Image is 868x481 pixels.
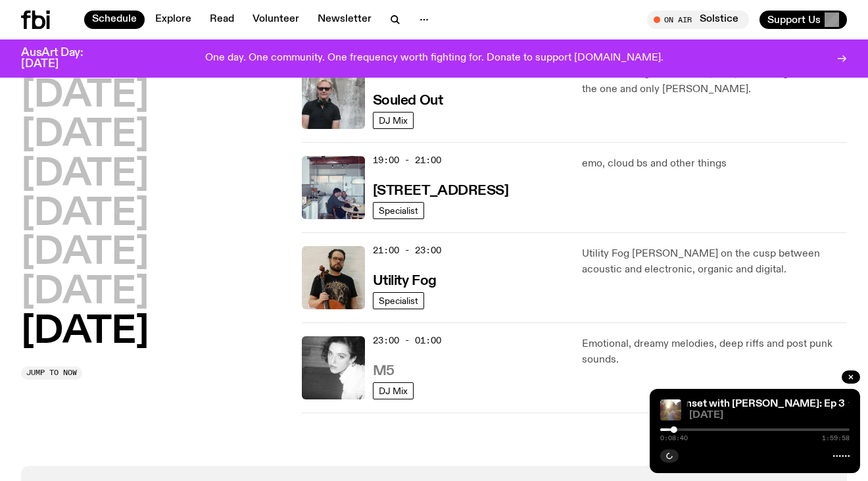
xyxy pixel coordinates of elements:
a: Specialist [373,202,424,219]
button: Jump to now [21,367,82,380]
img: Pat sits at a dining table with his profile facing the camera. Rhea sits to his left facing the c... [302,156,365,219]
a: Specialist [373,292,424,309]
h3: Utility Fog [373,274,437,288]
p: New and old gems of disco, soul, funk and groove. With the one and only [PERSON_NAME]. [582,66,847,97]
a: M5 [373,362,395,378]
button: [DATE] [21,157,149,193]
a: Newsletter [310,11,379,29]
span: 23:00 - 01:00 [373,334,441,347]
img: A black and white photo of Lilly wearing a white blouse and looking up at the camera. [302,336,365,399]
button: [DATE] [21,314,149,351]
p: Emotional, dreamy melodies, deep riffs and post punk sounds. [582,336,847,368]
h3: Souled Out [373,94,443,108]
button: [DATE] [21,235,149,272]
p: Utility Fog [PERSON_NAME] on the cusp between acoustic and electronic, organic and digital. [582,246,847,278]
a: DJ Mix [373,112,414,129]
a: Utility Fog [373,272,437,288]
button: [DATE] [21,196,149,233]
button: Support Us [759,11,847,29]
span: 19:00 - 21:00 [373,154,441,166]
h3: AusArt Day: [DATE] [21,47,105,70]
a: Read [202,11,242,29]
span: Specialist [379,295,418,305]
span: Jump to now [26,369,77,376]
button: [DATE] [21,274,149,311]
span: 21:00 - 23:00 [373,244,441,257]
a: [STREET_ADDRESS] [373,182,509,198]
span: DJ Mix [379,115,408,125]
a: Explore [147,11,199,29]
span: 0:08:40 [660,435,688,442]
button: [DATE] [21,78,149,114]
span: Specialist [379,205,418,215]
button: [DATE] [21,117,149,154]
h3: M5 [373,365,395,378]
span: DJ Mix [379,386,408,395]
img: Peter holds a cello, wearing a black graphic tee and glasses. He looks directly at the camera aga... [302,246,365,309]
button: On AirSolstice [647,11,749,29]
span: [DATE] [689,411,850,420]
a: Souled Out [373,91,443,108]
a: Volunteer [245,11,307,29]
a: Schedule [84,11,145,29]
p: emo, cloud bs and other things [582,156,847,172]
span: 1:59:58 [822,435,850,442]
h3: [STREET_ADDRESS] [373,184,509,198]
p: One day. One community. One frequency worth fighting for. Donate to support [DOMAIN_NAME]. [205,53,663,64]
a: DJ Mix [373,382,414,399]
span: Support Us [767,14,821,26]
img: Stephen looks directly at the camera, wearing a black tee, black sunglasses and headphones around... [302,66,365,129]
